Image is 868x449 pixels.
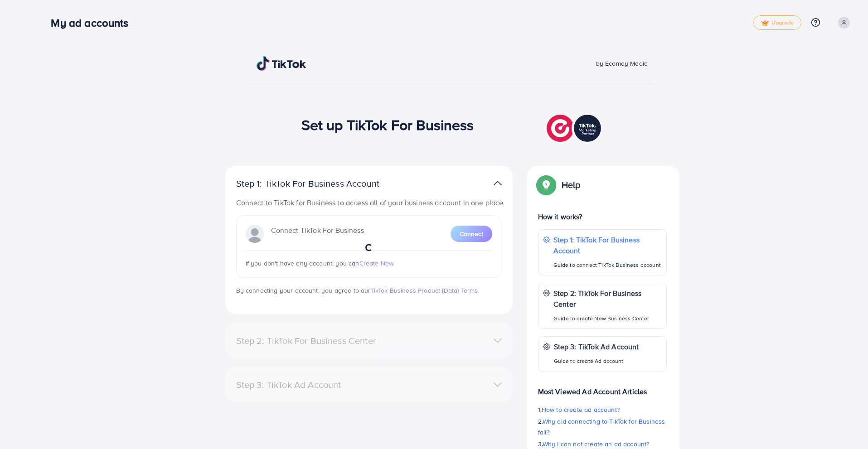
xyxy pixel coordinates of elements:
span: by Ecomdy Media [596,59,648,68]
img: Popup guide [538,177,554,193]
img: TikTok partner [494,177,502,190]
img: TikTok [257,56,306,71]
p: Guide to create New Business Center [553,313,662,324]
h3: My ad accounts [51,16,136,29]
p: Step 1: TikTok For Business Account [553,234,662,256]
span: Why did connecting to TikTok for Business fail? [538,417,665,437]
span: Upgrade [761,19,794,26]
span: Why I can not create an ad account? [543,439,650,449]
a: tickUpgrade [753,15,801,30]
p: Guide to create Ad account [554,356,639,367]
p: Step 2: TikTok For Business Center [553,288,662,309]
p: 1. [538,404,667,415]
p: 2. [538,416,667,438]
p: Guide to connect TikTok Business account [553,260,662,270]
h1: Set up TikTok For Business [301,116,474,133]
p: How it works? [538,211,667,222]
p: Step 3: TikTok Ad Account [554,341,639,352]
p: Help [562,179,581,190]
p: Most Viewed Ad Account Articles [538,379,667,397]
img: TikTok partner [547,112,603,144]
p: Step 1: TikTok For Business Account [236,178,408,189]
span: How to create ad account? [542,405,620,414]
img: tick [761,20,769,26]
